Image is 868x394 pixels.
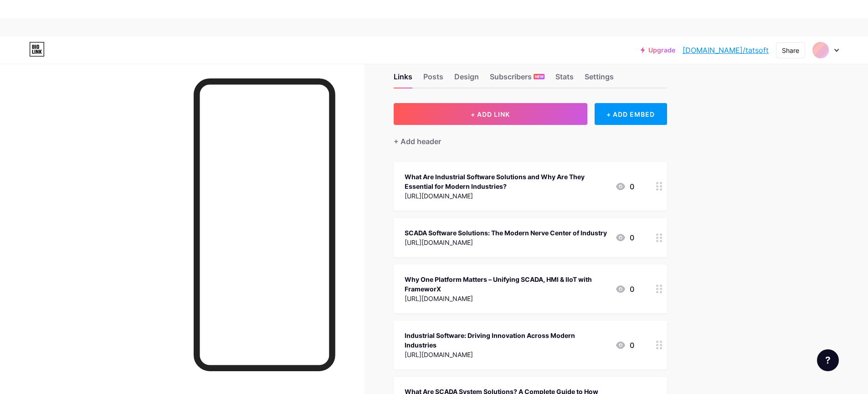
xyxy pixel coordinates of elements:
div: Posts [423,71,443,88]
div: 0 [615,181,634,192]
div: Share [782,46,799,55]
div: What Are Industrial Software Solutions and Why Are They Essential for Modern Industries? [405,172,608,191]
div: [URL][DOMAIN_NAME] [405,350,608,359]
span: NEW [535,74,544,79]
div: 0 [615,232,634,243]
div: + Add header [394,136,441,147]
div: Links [394,71,412,88]
div: 0 [615,284,634,295]
div: [URL][DOMAIN_NAME] [405,191,608,201]
div: Settings [585,71,614,88]
div: + ADD EMBED [595,103,667,125]
div: Stats [555,71,574,88]
div: 0 [615,340,634,351]
button: + ADD LINK [394,103,587,125]
div: SCADA Software Solutions: The Modern Nerve Center of Industry [405,228,607,238]
div: Why One Platform Matters – Unifying SCADA, HMI & IIoT with FrameworX [405,275,608,294]
span: + ADD LINK [471,110,510,118]
div: [URL][DOMAIN_NAME] [405,238,607,247]
div: Design [454,71,479,88]
div: Subscribers [490,71,544,88]
div: Industrial Software: Driving Innovation Across Modern Industries [405,331,608,350]
div: [URL][DOMAIN_NAME] [405,294,608,303]
a: [DOMAIN_NAME]/tatsoft [683,45,769,56]
a: Upgrade [641,47,675,54]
